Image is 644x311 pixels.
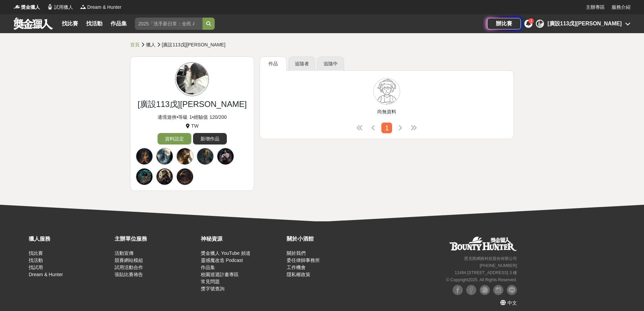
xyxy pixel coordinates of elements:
[446,277,517,282] small: © Copyright 2025 . All Rights Reserved.
[115,272,143,277] a: 張貼比賽佈告
[586,4,605,11] a: 主辦專區
[547,20,622,28] div: [廣設113戊][PERSON_NAME]
[80,3,87,10] img: Logo
[455,270,517,275] small: 11494 [STREET_ADDRESS] 3 樓
[87,4,121,11] span: Dream & Hunter
[54,4,73,11] span: 試用獵人
[453,285,463,295] img: Facebook
[135,18,202,30] input: 2025「洗手新日常：全民 ALL IN」洗手歌全台徵選
[136,98,249,110] div: [廣設113戊][PERSON_NAME]
[146,42,156,47] span: 獵人
[158,114,176,120] span: 邊境遊俠
[201,235,283,243] div: 神秘資源
[29,265,43,270] a: 找試用
[201,250,251,256] a: 獎金獵人 YouTube 頻道
[80,4,121,11] a: LogoDream & Hunter
[108,19,129,28] a: 作品集
[466,285,476,295] img: Facebook
[317,57,344,71] a: 追隨中
[287,235,369,243] div: 關於小酒館
[47,3,53,10] img: Logo
[29,250,43,256] a: 找比賽
[385,124,389,132] span: 1
[162,42,225,47] span: [廣設113戊][PERSON_NAME]
[115,265,143,270] a: 試用活動合作
[29,235,111,243] div: 獵人服務
[193,133,227,145] a: 新增作品
[464,256,517,261] small: 恩克斯網路科技股份有限公司
[260,57,287,71] a: 作品
[201,258,243,263] a: 靈感魔改造 Podcast
[189,114,192,120] span: 1
[29,258,43,263] a: 找活動
[487,18,521,29] a: 辦比賽
[191,123,199,129] span: TW
[59,19,81,28] a: 找比賽
[115,250,134,256] a: 活動宣傳
[373,108,400,115] p: 尚無資料
[115,258,143,263] a: 競賽網站模組
[176,114,178,120] span: •
[287,250,306,256] a: 關於我們
[130,42,140,47] a: 首頁
[84,19,105,28] a: 找活動
[14,4,40,11] a: Logo獎金獵人
[158,133,191,145] a: 資料設定
[201,279,220,284] a: 常見問題
[194,114,208,120] span: 經驗值
[175,63,209,96] img: Avatar
[192,114,194,120] span: •
[480,285,490,295] img: Plurk
[115,235,197,243] div: 主辦單位服務
[287,258,320,263] a: 委任律師事務所
[480,263,517,268] small: [PHONE_NUMBER]
[47,4,73,11] a: Logo試用獵人
[507,300,517,306] span: 中文
[612,4,630,11] a: 服務介紹
[530,19,532,23] span: 1
[178,114,188,120] span: 等級
[201,286,224,291] a: 獎字號查詢
[201,265,215,270] a: 作品集
[493,285,503,295] img: Instagram
[210,114,227,120] span: 120 / 200
[507,285,517,295] img: LINE
[29,272,63,277] a: Dream & Hunter
[536,20,543,27] img: Avatar
[288,57,315,71] a: 追隨者
[21,4,40,11] span: 獎金獵人
[14,3,20,10] img: Logo
[287,265,306,270] a: 工作機會
[201,272,239,277] a: 校園巡迴計畫專區
[287,272,310,277] a: 隱私權政策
